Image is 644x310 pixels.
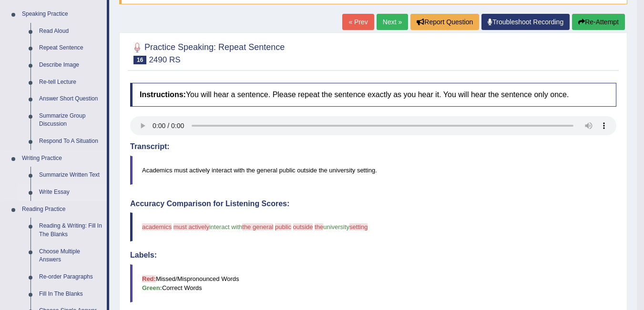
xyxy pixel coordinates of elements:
small: 2490 RS [149,55,180,64]
a: Writing Practice [18,150,107,167]
a: « Prev [342,14,374,30]
b: Green: [142,284,162,291]
span: public [275,223,291,230]
b: Red: [142,275,156,282]
h4: Labels: [130,251,616,260]
span: 16 [133,56,146,64]
a: Reading Practice [18,201,107,218]
h4: You will hear a sentence. Please repeat the sentence exactly as you hear it. You will hear the se... [130,83,616,107]
a: Speaking Practice [18,6,107,23]
a: Write Essay [35,184,107,201]
span: setting [349,223,368,230]
blockquote: Academics must actively interact with the general public outside the university setting. [130,156,616,185]
a: Troubleshoot Recording [481,14,570,30]
span: university [323,223,349,230]
span: the [315,223,323,230]
a: Next » [377,14,408,30]
a: Re-tell Lecture [35,74,107,91]
a: Repeat Sentence [35,40,107,57]
span: academics [142,223,172,230]
a: Fill In The Blanks [35,286,107,303]
a: Re-order Paragraphs [35,269,107,286]
h4: Transcript: [130,142,616,151]
button: Report Question [410,14,479,30]
blockquote: Missed/Mispronounced Words Correct Words [130,264,616,302]
h2: Practice Speaking: Repeat Sentence [130,40,285,64]
a: Reading & Writing: Fill In The Blanks [35,218,107,243]
a: Summarize Group Discussion [35,108,107,133]
button: Re-Attempt [572,14,625,30]
a: Answer Short Question [35,90,107,108]
a: Read Aloud [35,23,107,40]
a: Choose Multiple Answers [35,243,107,269]
a: Describe Image [35,57,107,74]
span: outside [293,223,313,230]
h4: Accuracy Comparison for Listening Scores: [130,200,616,208]
a: Summarize Written Text [35,167,107,184]
span: interact with [209,223,242,230]
span: the general [242,223,273,230]
span: must actively [174,223,209,230]
a: Respond To A Situation [35,133,107,150]
b: Instructions: [140,90,186,99]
